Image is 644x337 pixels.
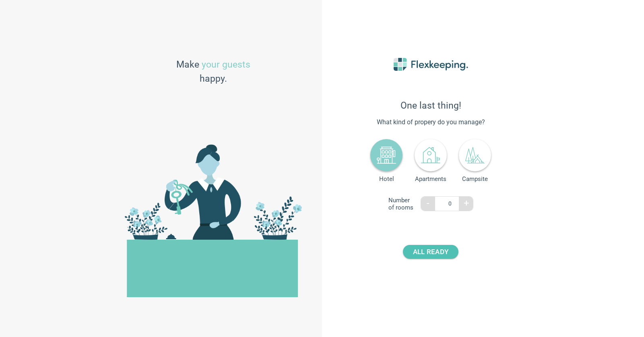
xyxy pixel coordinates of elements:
[176,58,250,86] span: Make happy.
[342,117,519,127] span: What kind of propery do you manage?
[459,197,473,211] button: +
[415,175,447,183] span: Apartments
[427,197,429,209] span: -
[388,197,417,211] span: Number of rooms
[403,245,458,259] button: ALL READY
[413,245,448,259] span: ALL READY
[202,59,250,70] span: your guests
[421,197,435,211] button: -
[370,175,402,183] span: Hotel
[342,100,519,111] span: One last thing!
[464,197,469,209] span: +
[459,175,491,183] span: Campsite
